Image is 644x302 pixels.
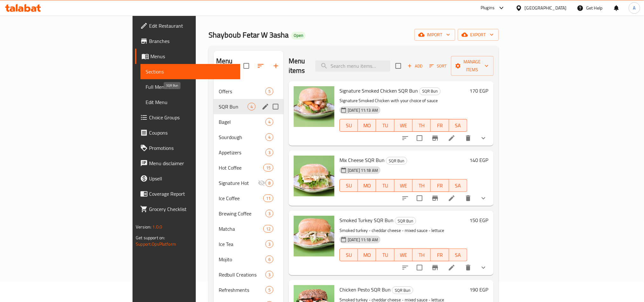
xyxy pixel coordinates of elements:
[342,121,355,130] span: SU
[342,181,355,190] span: SU
[429,62,447,70] span: Sort
[303,8,305,16] li: /
[413,249,431,261] button: TH
[214,282,284,298] div: Refreshments5
[266,150,273,156] span: 3
[470,285,489,294] h6: 190 EGP
[219,118,265,126] div: Bagel
[395,217,416,225] div: SQR Bun
[214,206,284,221] div: Brewing Coffee3
[265,256,273,263] div: items
[448,194,456,202] a: Edit menu item
[315,60,390,72] input: search
[146,68,235,75] span: Sections
[413,192,426,205] span: Select to update
[214,221,284,236] div: Matcha12
[476,191,491,206] button: show more
[413,131,426,145] span: Select to update
[263,225,273,233] div: items
[428,61,449,71] button: Sort
[265,88,273,95] div: items
[248,103,256,110] div: items
[461,191,476,206] button: delete
[219,256,265,263] span: Mojito
[358,249,376,261] button: MO
[265,210,273,217] div: items
[135,125,240,140] a: Coupons
[398,260,413,275] button: sort-choices
[461,260,476,275] button: delete
[413,179,431,192] button: TH
[294,86,334,127] img: Signature Smoked Chicken SQR Bun
[394,119,413,132] button: WE
[149,37,235,45] span: Branches
[480,264,487,271] svg: Show Choices
[266,241,273,247] span: 3
[264,226,273,232] span: 12
[219,179,258,187] span: Signature Hot
[433,121,446,130] span: FR
[476,260,491,275] button: show more
[360,250,373,260] span: MO
[146,98,235,106] span: Edit Menu
[214,99,284,114] div: SQR Bun4edit
[219,194,263,202] span: Ice Coffee
[414,29,455,41] button: import
[214,191,284,206] div: Ice Coffee11
[266,272,273,278] span: 3
[480,194,487,202] svg: Show Choices
[214,252,284,267] div: Mojito6
[214,175,284,191] div: Signature Hot8
[264,165,273,171] span: 15
[136,234,165,242] span: Get support on:
[219,240,265,248] span: Ice Tea
[433,250,446,260] span: FR
[149,22,235,30] span: Edit Restaurant
[392,59,405,73] span: Select section
[136,240,176,248] a: Support.OpsPlatform
[149,175,235,182] span: Upsell
[240,59,253,73] span: Select all sections
[386,157,407,165] div: SQR Bun
[140,95,240,110] a: Edit Menu
[397,181,410,190] span: WE
[415,181,428,190] span: TH
[219,88,265,95] span: Offers
[339,86,418,95] span: Signature Smoked Chicken SQR Bun
[219,164,263,172] div: Hot Coffee
[135,186,240,201] a: Coverage Report
[431,119,449,132] button: FR
[345,237,380,243] span: [DATE] 11:18 AM
[358,179,376,192] button: MO
[263,164,273,172] div: items
[149,129,235,137] span: Coupons
[419,88,441,95] div: SQR Bun
[397,250,410,260] span: WE
[266,256,273,263] span: 6
[476,130,491,146] button: show more
[449,179,467,192] button: SA
[266,119,273,125] span: 4
[463,31,494,39] span: export
[219,210,265,217] div: Brewing Coffee
[358,119,376,132] button: MO
[458,29,499,41] button: export
[339,227,467,235] p: Smoked turkey - cheddar cheese - mixed sauce - lettuce
[394,179,413,192] button: WE
[376,119,394,132] button: TU
[339,285,391,294] span: Chicken Pesto SQR Bun
[266,287,273,293] span: 5
[345,107,380,113] span: [DATE] 11:13 AM
[264,195,273,201] span: 11
[136,223,151,231] span: Version:
[360,181,373,190] span: MO
[263,194,273,202] div: items
[449,249,467,261] button: SA
[525,4,567,11] div: [GEOGRAPHIC_DATA]
[294,156,334,196] img: Mix Cheese SQR Bun
[392,286,413,294] div: SQR Bun
[428,191,443,206] button: Branch-specific-item
[214,84,284,99] div: Offers5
